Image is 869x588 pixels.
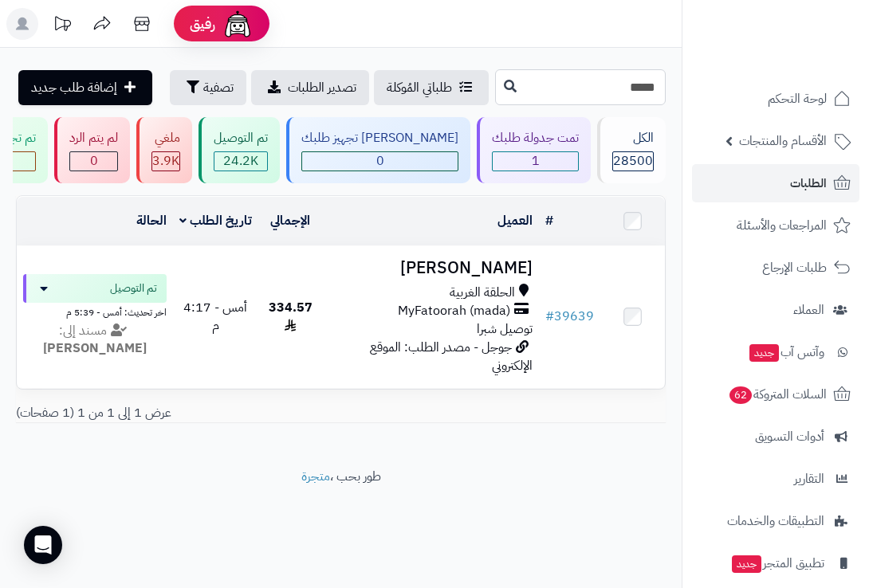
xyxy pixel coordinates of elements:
[269,298,313,335] span: 334.57
[594,117,669,183] a: الكل28500
[793,299,824,321] span: العملاء
[730,552,824,574] span: تطبيق المتجر
[398,302,510,320] span: MyFatoorah (mada)
[692,206,859,245] a: المراجعات والأسئلة
[727,510,824,532] span: التطبيقات والخدمات
[762,257,827,279] span: طلبات الإرجاع
[152,152,179,171] span: 3.9K
[18,70,152,105] a: إضافة طلب جديد
[214,152,267,171] div: 24241
[11,322,179,359] div: مسند إلى:
[151,129,180,147] div: ملغي
[222,8,254,40] img: ai-face.png
[692,460,859,498] a: التقارير
[183,298,247,335] span: أمس - 4:17 م
[170,70,246,105] button: تصفية
[739,130,827,152] span: الأقسام والمنتجات
[329,259,533,277] h3: [PERSON_NAME]
[195,117,283,183] a: تم التوصيل 24.2K
[251,70,369,105] a: تصدير الطلبات
[692,80,859,118] a: لوحة التحكم
[692,544,859,582] a: تطبيق المتجرجديد
[214,152,267,171] span: 24.2K
[492,129,579,147] div: تمت جدولة طلبك
[370,338,533,375] span: جوجل - مصدر الطلب: الموقع الإلكتروني
[493,152,578,171] span: 1
[613,152,653,171] span: 28500
[190,14,215,33] span: رفيق
[790,172,827,194] span: الطلبات
[692,333,859,371] a: وآتس آبجديد
[474,117,594,183] a: تمت جدولة طلبك 1
[288,78,356,97] span: تصدير الطلبات
[43,339,147,358] strong: [PERSON_NAME]
[24,526,62,564] div: Open Intercom Messenger
[794,468,824,490] span: التقارير
[761,45,854,78] img: logo-2.png
[477,319,533,339] span: توصيل شبرا
[755,425,824,448] span: أدوات التسويق
[301,467,330,486] a: متجرة
[737,214,827,237] span: المراجعات والأسئلة
[23,303,167,319] div: اخر تحديث: أمس - 5:39 م
[51,117,133,183] a: لم يتم الرد 0
[42,8,82,44] a: تحديثات المنصة
[497,211,533,230] a: العميل
[749,344,779,362] span: جديد
[768,88,827,110] span: لوحة التحكم
[545,307,594,326] a: #39639
[110,280,157,296] span: تم التوصيل
[31,78,117,97] span: إضافة طلب جديد
[179,211,252,230] a: تاريخ الطلب
[302,152,458,171] span: 0
[301,129,458,147] div: [PERSON_NAME] تجهيز طلبك
[692,291,859,329] a: العملاء
[692,417,859,456] a: أدوات التسويق
[70,152,117,171] span: 0
[203,78,234,97] span: تصفية
[729,386,752,404] span: 62
[214,129,268,147] div: تم التوصيل
[732,555,761,573] span: جديد
[283,117,474,183] a: [PERSON_NAME] تجهيز طلبك 0
[133,117,195,183] a: ملغي 3.9K
[136,211,167,230] a: الحالة
[545,307,554,326] span: #
[748,341,824,363] span: وآتس آب
[4,404,678,422] div: عرض 1 إلى 1 من 1 (1 صفحات)
[374,70,489,105] a: طلباتي المُوكلة
[270,211,310,230] a: الإجمالي
[692,249,859,287] a: طلبات الإرجاع
[612,129,654,147] div: الكل
[387,78,452,97] span: طلباتي المُوكلة
[545,211,553,230] a: #
[152,152,179,171] div: 3880
[450,284,515,302] span: الحلقة الغربية
[728,383,827,406] span: السلات المتروكة
[692,502,859,540] a: التطبيقات والخدمات
[69,129,118,147] div: لم يتم الرد
[692,164,859,202] a: الطلبات
[692,375,859,414] a: السلات المتروكة62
